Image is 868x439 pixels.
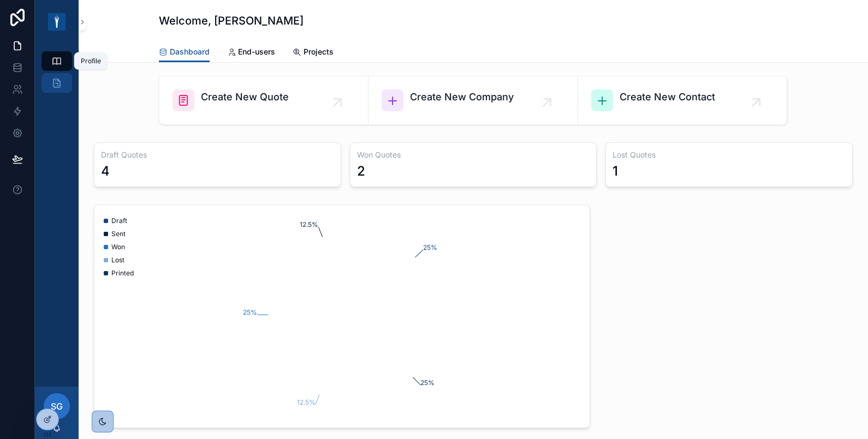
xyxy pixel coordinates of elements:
h3: Draft Quotes [101,149,334,160]
a: Dashboard [159,42,210,63]
span: Sent [111,230,126,238]
span: Create New Company [410,89,514,105]
a: Projects [293,42,334,64]
tspan: 12.5% [297,398,316,406]
h1: Welcome, [PERSON_NAME] [159,13,304,28]
tspan: 25% [420,378,435,387]
span: SG [51,400,63,413]
div: chart [101,212,583,421]
span: Printed [111,269,134,278]
tspan: 25% [423,243,437,251]
tspan: 25% [243,308,257,316]
div: Profile [81,57,101,65]
h3: Lost Quotes [613,149,846,160]
span: Projects [304,46,334,57]
span: Dashboard [170,46,210,57]
span: Lost [111,256,124,264]
div: 2 [357,163,365,180]
div: 1 [613,163,618,180]
span: Draft [111,217,127,225]
span: Create New Quote [201,89,289,105]
h3: Won Quotes [357,149,590,160]
a: Create New Quote [159,76,368,124]
span: Won [111,243,125,251]
div: 4 [101,163,110,180]
span: Create New Contact [620,89,715,105]
tspan: 12.5% [300,220,318,228]
img: App logo [48,13,66,31]
div: scrollable content [35,44,79,107]
a: Create New Contact [578,76,787,124]
a: Create New Company [368,76,578,124]
a: End-users [227,42,275,64]
span: End-users [238,46,275,57]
